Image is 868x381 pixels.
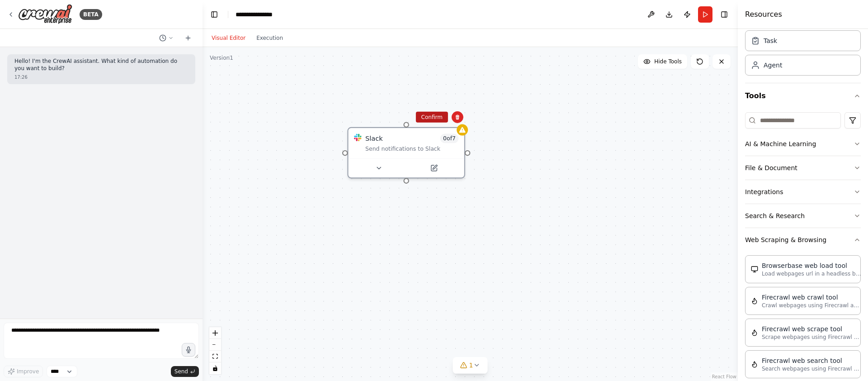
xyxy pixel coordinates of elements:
button: Web Scraping & Browsing [745,228,861,252]
p: Load webpages url in a headless browser using Browserbase and return the contents [762,270,861,277]
button: Hide Tools [638,54,687,69]
button: Click to speak your automation idea [182,343,195,357]
img: FirecrawlSearchTool [751,361,758,368]
div: Firecrawl web search tool [762,356,861,365]
p: Search webpages using Firecrawl and return the results [762,365,861,372]
img: BrowserbaseLoadTool [751,266,758,273]
button: Integrations [745,180,861,204]
button: fit view [209,351,221,362]
div: Browserbase web load tool [762,261,861,270]
div: Slack [365,133,383,143]
button: zoom out [209,339,221,351]
div: Version 1 [210,54,233,62]
div: Task [764,36,777,45]
button: Tools [745,83,861,109]
span: Hide Tools [654,58,682,65]
button: Search & Research [745,204,861,228]
button: File & Document [745,156,861,180]
button: Start a new chat [181,33,195,43]
img: Logo [18,4,72,24]
div: Firecrawl web scrape tool [762,324,861,333]
button: Visual Editor [206,33,251,43]
button: 1 [453,357,488,374]
p: Hello! I'm the CrewAI assistant. What kind of automation do you want to build? [14,58,188,72]
div: Send notifications to Slack [365,145,458,152]
p: Scrape webpages using Firecrawl and return the contents [762,333,861,341]
span: Send [175,368,188,375]
button: Improve [4,366,43,377]
div: Firecrawl web crawl tool [762,293,861,302]
button: Hide right sidebar [718,8,731,21]
img: Slack [354,133,362,141]
nav: breadcrumb [236,10,282,19]
img: FirecrawlScrapeWebsiteTool [751,329,758,336]
button: Confirm [416,112,448,123]
button: zoom in [209,327,221,339]
button: Delete node [452,111,463,123]
button: Hide left sidebar [208,8,221,21]
div: Agent [764,61,782,70]
span: Improve [17,368,39,375]
button: Execution [251,33,288,43]
button: Open in side panel [407,162,461,174]
span: 1 [469,361,473,370]
div: 17:26 [14,74,188,81]
button: toggle interactivity [209,362,221,374]
h4: Resources [745,9,782,20]
div: React Flow controls [209,327,221,374]
button: AI & Machine Learning [745,132,861,156]
div: Crew [745,27,861,83]
div: BETA [80,9,102,20]
button: Send [171,366,199,377]
p: Crawl webpages using Firecrawl and return the contents [762,302,861,309]
a: React Flow attribution [712,374,736,379]
div: SlackSlack0of7Send notifications to Slack [347,127,465,179]
button: Switch to previous chat [156,33,177,43]
img: FirecrawlCrawlWebsiteTool [751,297,758,305]
span: Number of enabled actions [440,133,458,143]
